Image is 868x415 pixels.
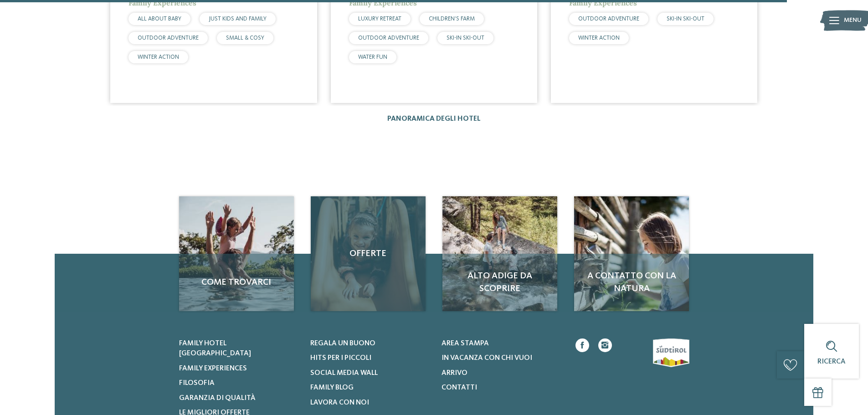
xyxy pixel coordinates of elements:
[226,35,264,41] span: SMALL & COSY
[442,384,477,391] span: Contatti
[574,196,689,311] img: Hotel per neonati in Alto Adige per una vacanza di relax
[209,16,267,22] span: JUST KIDS AND FAMILY
[358,35,419,41] span: OUTDOOR ADVENTURE
[179,379,215,387] span: Filosofia
[442,354,532,362] span: In vacanza con chi vuoi
[578,16,639,22] span: OUTDOOR ADVENTURE
[442,368,561,378] a: Arrivo
[310,338,430,348] a: Regala un buono
[179,378,299,388] a: Filosofia
[442,353,561,363] a: In vacanza con chi vuoi
[179,395,256,402] span: Garanzia di qualità
[387,115,481,123] a: Panoramica degli hotel
[583,270,680,295] span: A contatto con la natura
[179,365,247,372] span: Family experiences
[452,270,548,295] span: Alto Adige da scoprire
[442,338,561,348] a: Area stampa
[442,369,467,377] span: Arrivo
[179,196,294,311] a: Hotel per neonati in Alto Adige per una vacanza di relax Come trovarci
[429,16,475,22] span: CHILDREN’S FARM
[320,247,416,260] span: Offerte
[188,276,285,289] span: Come trovarci
[358,16,401,22] span: LUXURY RETREAT
[138,16,181,22] span: ALL ABOUT BABY
[179,364,299,374] a: Family experiences
[179,393,299,403] a: Garanzia di qualità
[358,54,387,60] span: WATER FUN
[667,16,704,22] span: SKI-IN SKI-OUT
[310,399,369,406] span: Lavora con noi
[447,35,484,41] span: SKI-IN SKI-OUT
[442,196,557,311] a: Hotel per neonati in Alto Adige per una vacanza di relax Alto Adige da scoprire
[310,353,430,363] a: Hits per i piccoli
[179,340,251,357] span: Family hotel [GEOGRAPHIC_DATA]
[138,54,179,60] span: WINTER ACTION
[578,35,620,41] span: WINTER ACTION
[817,358,846,365] span: Ricerca
[574,196,689,311] a: Hotel per neonati in Alto Adige per una vacanza di relax A contatto con la natura
[310,398,430,408] a: Lavora con noi
[179,338,299,359] a: Family hotel [GEOGRAPHIC_DATA]
[310,384,354,391] span: Family Blog
[310,383,430,393] a: Family Blog
[310,368,430,378] a: Social Media Wall
[442,196,557,311] img: Hotel per neonati in Alto Adige per una vacanza di relax
[310,354,371,362] span: Hits per i piccoli
[310,340,375,347] span: Regala un buono
[138,35,199,41] span: OUTDOOR ADVENTURE
[310,369,378,377] span: Social Media Wall
[442,340,489,347] span: Area stampa
[311,196,426,311] a: Hotel per neonati in Alto Adige per una vacanza di relax Offerte
[179,196,294,311] img: Hotel per neonati in Alto Adige per una vacanza di relax
[442,383,561,393] a: Contatti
